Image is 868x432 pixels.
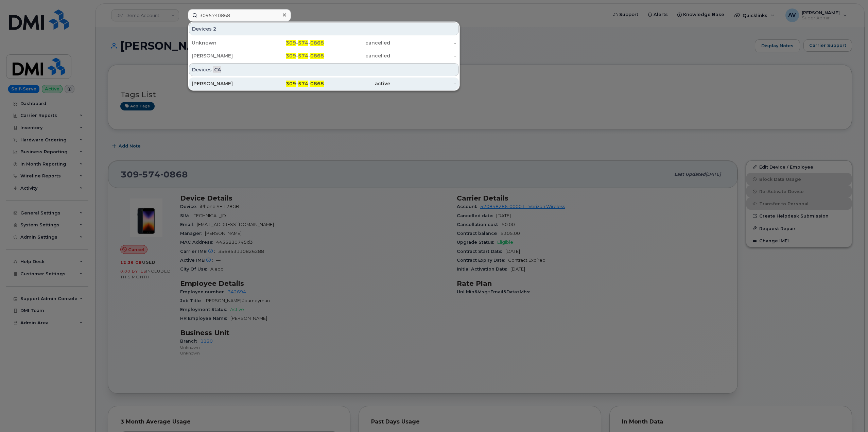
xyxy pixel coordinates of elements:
[258,39,324,46] div: - -
[192,52,258,59] div: [PERSON_NAME]
[192,39,258,46] div: Unknown
[286,81,296,87] span: 309
[298,40,308,46] span: 574
[286,40,296,46] span: 309
[213,25,216,32] span: 2
[189,77,459,90] a: [PERSON_NAME]309-574-0868active-
[310,40,324,46] span: 0868
[390,39,456,46] div: -
[310,81,324,87] span: 0868
[189,63,459,76] div: Devices
[298,53,308,59] span: 574
[258,52,324,59] div: - -
[258,80,324,87] div: - -
[324,39,390,46] div: cancelled
[390,80,456,87] div: -
[286,53,296,59] span: 309
[390,52,456,59] div: -
[213,66,221,73] span: .CA
[324,52,390,59] div: cancelled
[189,37,459,49] a: Unknown309-574-0868cancelled-
[192,80,258,87] div: [PERSON_NAME]
[189,22,459,35] div: Devices
[310,53,324,59] span: 0868
[324,80,390,87] div: active
[298,81,308,87] span: 574
[189,50,459,62] a: [PERSON_NAME]309-574-0868cancelled-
